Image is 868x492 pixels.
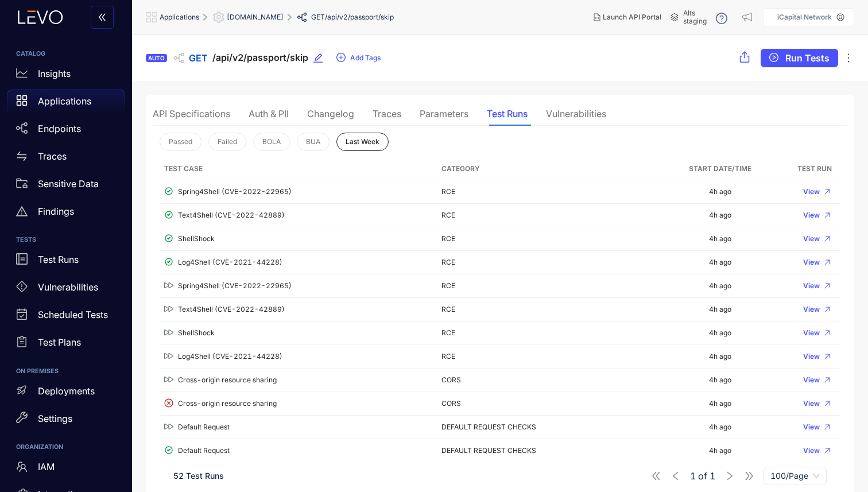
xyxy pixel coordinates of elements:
[208,133,246,151] button: Failed
[797,255,836,269] button: View
[843,52,854,64] span: ellipsis
[777,13,832,21] p: iCapital Network
[803,447,820,455] span: View
[709,258,731,266] div: 4h ago
[38,179,99,189] p: Sensitive Data
[164,281,432,292] div: Spring4Shell (CVE-2022-22965)
[797,373,836,387] button: View
[16,461,28,472] span: team
[38,254,79,265] p: Test Runs
[38,462,55,472] p: IAM
[7,145,125,172] a: Traces
[709,305,731,313] div: 4h ago
[336,49,381,67] button: plus-circleAdd Tags
[38,386,95,396] p: Deployments
[709,352,731,361] div: 4h ago
[38,151,67,161] p: Traces
[709,376,731,384] div: 4h ago
[797,326,836,340] button: View
[16,368,116,375] h6: ON PREMISES
[164,328,432,339] div: ShellShock
[709,282,731,290] div: 4h ago
[336,53,346,63] span: plus-circle
[350,54,381,62] span: Add Tags
[164,445,432,456] div: Default Request
[793,158,840,180] th: Test Run
[38,282,98,292] p: Vulnerabilities
[437,369,648,392] td: CORS
[7,304,125,331] a: Scheduled Tests
[584,8,671,26] button: Launch API Portal
[437,180,648,204] td: RCE
[797,420,836,434] button: View
[306,138,320,146] span: BUA
[437,274,648,298] td: RCE
[709,235,731,243] div: 4h ago
[189,53,208,63] span: GET
[803,376,820,384] span: View
[709,400,731,408] div: 4h ago
[98,13,107,23] span: double-left
[690,471,696,481] span: 1
[437,321,648,345] td: RCE
[91,6,114,29] button: double-left
[7,379,125,407] a: Deployments
[648,158,793,180] th: Start Date/Time
[487,109,528,119] div: Test Runs
[797,444,836,458] button: View
[307,109,354,119] div: Changelog
[7,117,125,145] a: Endpoints
[325,13,394,21] span: /api/v2/passport/skip
[690,471,715,481] span: of
[38,413,72,424] p: Settings
[437,392,648,416] td: CORS
[797,303,836,316] button: View
[38,206,74,216] p: Findings
[7,249,125,276] a: Test Runs
[7,276,125,304] a: Vulnerabilities
[169,138,192,146] span: Passed
[7,455,125,483] a: IAM
[160,158,437,180] th: Test Case
[38,123,81,134] p: Endpoints
[803,211,820,219] span: View
[164,398,432,409] div: Cross-origin resource sharing
[249,109,289,119] div: Auth & PII
[437,227,648,251] td: RCE
[164,257,432,268] div: Log4Shell (CVE-2021-44228)
[803,188,820,196] span: View
[16,150,28,162] span: swap
[803,235,820,243] span: View
[797,279,836,293] button: View
[420,109,468,119] div: Parameters
[546,109,606,119] div: Vulnerabilities
[797,232,836,246] button: View
[16,444,116,451] h6: ORGANIZATION
[803,400,820,408] span: View
[797,397,836,410] button: View
[160,133,201,151] button: Passed
[797,208,836,222] button: View
[164,304,432,315] div: Text4Shell (CVE-2022-42889)
[164,422,432,433] div: Default Request
[164,187,432,197] div: Spring4Shell (CVE-2022-22965)
[7,200,125,227] a: Findings
[16,206,28,217] span: warning
[313,53,323,63] span: edit
[710,471,715,481] span: 1
[437,298,648,321] td: RCE
[311,13,325,21] span: GET
[761,49,838,67] button: play-circleRun Tests
[7,331,125,359] a: Test Plans
[709,329,731,337] div: 4h ago
[160,13,199,21] span: Applications
[38,309,108,320] p: Scheduled Tests
[16,51,116,57] h6: CATALOG
[38,96,91,106] p: Applications
[797,185,836,199] button: View
[336,133,389,151] button: Last Week
[785,53,830,63] span: Run Tests
[253,133,290,151] button: BOLA
[803,329,820,337] span: View
[212,52,308,63] span: /api/v2/passport/skip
